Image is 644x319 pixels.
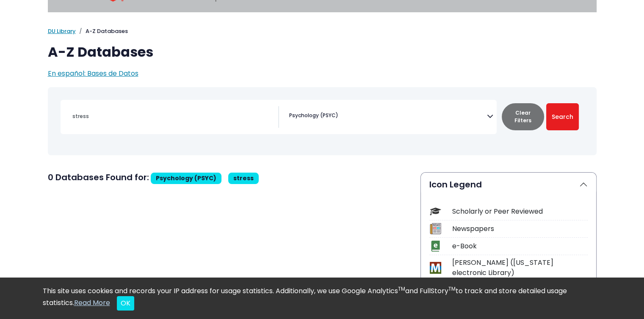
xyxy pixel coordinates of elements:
[117,296,134,311] button: Close
[48,171,149,183] span: 0 Databases Found for:
[398,285,405,292] sup: TM
[74,298,110,308] a: Read More
[421,173,596,196] button: Icon Legend
[430,240,441,252] img: Icon e-Book
[430,223,441,234] img: Icon Newspapers
[546,103,579,130] button: Submit for Search Results
[67,110,278,122] input: Search database by title or keyword
[233,174,254,182] span: stress
[430,262,441,273] img: Icon MeL (Michigan electronic Library)
[286,112,338,119] li: Psychology (PSYC)
[76,27,128,36] li: A-Z Databases
[48,27,597,36] nav: breadcrumb
[48,87,597,155] nav: Search filters
[48,27,76,35] a: DU Library
[48,69,138,78] a: En español: Bases de Datos
[340,113,344,120] textarea: Search
[48,44,597,60] h1: A-Z Databases
[289,112,338,119] span: Psychology (PSYC)
[430,206,441,217] img: Icon Scholarly or Peer Reviewed
[502,103,544,130] button: Clear Filters
[448,285,456,292] sup: TM
[452,224,588,234] div: Newspapers
[151,173,221,184] span: Psychology (PSYC)
[452,241,588,251] div: e-Book
[452,258,588,278] div: [PERSON_NAME] ([US_STATE] electronic Library)
[452,206,588,217] div: Scholarly or Peer Reviewed
[43,286,602,311] div: This site uses cookies and records your IP address for usage statistics. Additionally, we use Goo...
